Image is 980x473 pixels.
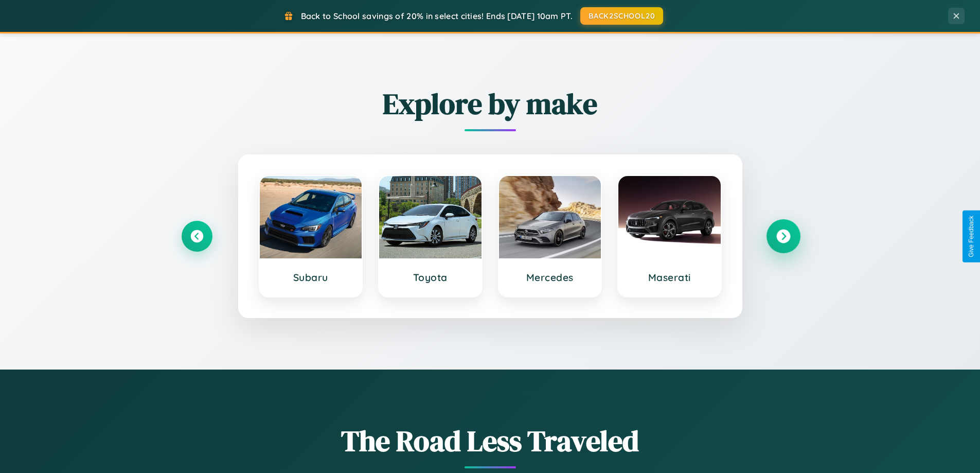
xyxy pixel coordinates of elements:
[968,216,975,257] div: Give Feedback
[182,421,799,461] h1: The Road Less Traveled
[270,271,352,284] h3: Subaru
[182,84,799,124] h2: Explore by make
[629,271,710,284] h3: Maserati
[301,11,573,21] span: Back to School savings of 20% in select cities! Ends [DATE] 10am PT.
[389,271,471,284] h3: Toyota
[509,271,591,284] h3: Mercedes
[580,7,663,25] button: BACK2SCHOOL20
